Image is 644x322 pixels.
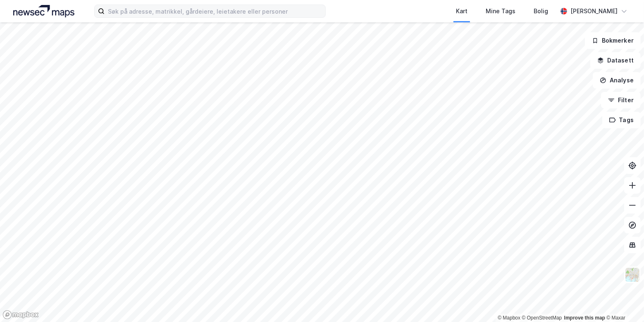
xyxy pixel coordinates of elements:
[603,282,644,322] iframe: Chat Widget
[498,315,520,321] a: Mapbox
[602,112,641,128] button: Tags
[603,282,644,322] div: Kontrollprogram for chat
[2,310,39,320] a: Mapbox homepage
[486,6,515,16] div: Mine Tags
[593,72,641,89] button: Analyse
[590,52,641,69] button: Datasett
[456,6,467,16] div: Kart
[601,92,641,108] button: Filter
[522,315,562,321] a: OpenStreetMap
[105,5,325,17] input: Søk på adresse, matrikkel, gårdeiere, leietakere eller personer
[564,315,605,321] a: Improve this map
[585,32,641,49] button: Bokmerker
[625,267,640,283] img: Z
[534,6,548,16] div: Bolig
[13,5,74,17] img: logo.a4113a55bc3d86da70a041830d287a7e.svg
[570,6,618,16] div: [PERSON_NAME]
